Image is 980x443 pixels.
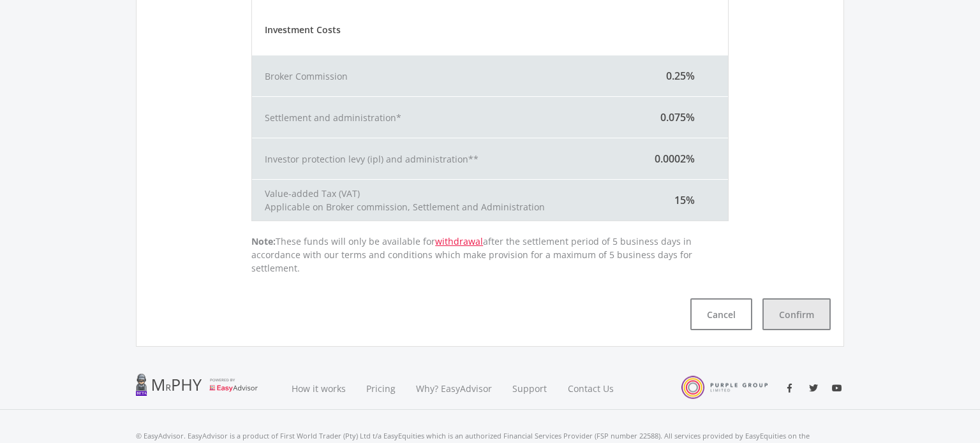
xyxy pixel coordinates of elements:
div: 15% [609,192,727,208]
a: Support [502,367,558,410]
div: Value-added Tax (VAT) Applicable on Broker commission, Settlement and Administration [252,187,609,214]
a: Why? EasyAdvisor [406,367,502,410]
div: 0.25% [609,68,727,84]
div: Investment Costs [252,23,728,36]
div: Broker Commission [252,69,609,83]
div: Investor protection levy (ipl) and administration** [252,152,609,166]
div: 0.0002% [609,151,727,166]
button: Confirm [762,298,831,330]
a: How it works [281,367,356,410]
div: 0.075% [609,110,727,125]
a: Pricing [356,367,406,410]
button: Cancel [690,298,752,330]
p: These funds will only be available for after the settlement period of 5 business days in accordan... [251,235,729,275]
div: Settlement and administration* [252,111,609,124]
strong: Note: [251,235,276,247]
a: Contact Us [558,367,625,410]
a: withdrawal [435,235,483,247]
